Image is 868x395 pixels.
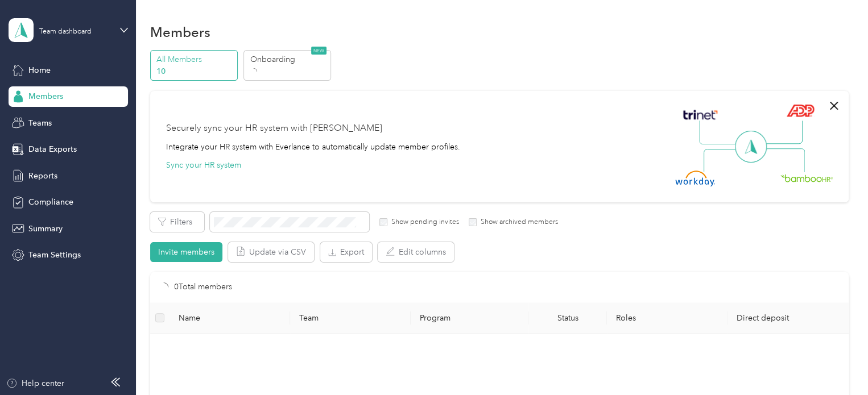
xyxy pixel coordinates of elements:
[170,302,290,334] th: Name
[411,302,528,334] th: Program
[290,302,411,334] th: Team
[728,302,848,334] th: Direct deposit
[528,302,607,334] th: Status
[174,281,232,293] p: 0 Total members
[786,104,814,117] img: ADP
[320,242,372,262] button: Export
[28,143,77,155] span: Data Exports
[699,120,739,145] img: Line Left Up
[703,148,743,172] img: Line Left Down
[150,242,222,262] button: Invite members
[804,331,868,395] iframe: Everlance-gr Chat Button Frame
[387,217,459,227] label: Show pending invites
[228,242,314,262] button: Update via CSV
[166,159,241,171] button: Sync your HR system
[150,212,204,232] button: Filters
[675,171,715,186] img: Workday
[39,28,92,35] div: Team dashboard
[477,217,558,227] label: Show archived members
[166,141,460,153] div: Integrate your HR system with Everlance to automatically update member profiles.
[156,53,234,65] p: All Members
[765,148,805,173] img: Line Right Down
[28,249,81,261] span: Team Settings
[250,53,328,65] p: Onboarding
[179,313,281,323] span: Name
[28,223,63,235] span: Summary
[6,377,64,389] button: Help center
[166,122,382,135] div: Securely sync your HR system with [PERSON_NAME]
[607,302,728,334] th: Roles
[680,107,720,123] img: Trinet
[780,174,833,182] img: BambooHR
[156,65,234,77] p: 10
[150,26,210,38] h1: Members
[28,117,52,129] span: Teams
[28,196,73,208] span: Compliance
[378,242,454,262] button: Edit columns
[763,120,803,144] img: Line Right Up
[28,170,57,182] span: Reports
[311,47,326,55] span: NEW
[28,64,51,76] span: Home
[28,90,63,102] span: Members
